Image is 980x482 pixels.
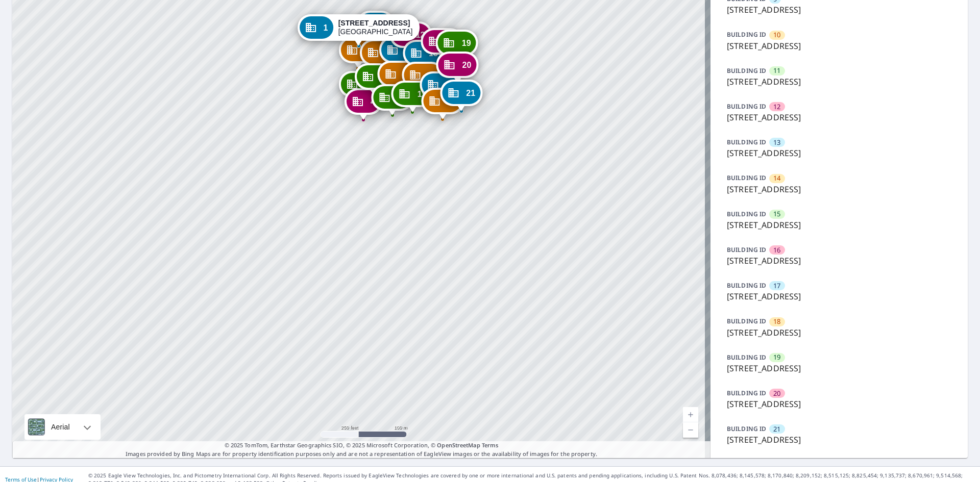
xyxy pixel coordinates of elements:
[727,281,766,290] p: BUILDING ID
[773,245,780,255] span: 16
[727,111,951,123] p: [STREET_ADDRESS]
[371,84,413,116] div: Dropped pin, building 11, Commercial property, 5515 Forest Haven Cir Tampa, FL 33615
[436,30,478,61] div: Dropped pin, building 19, Commercial property, 5635 Forest Haven Cir Tampa, FL 33615
[466,89,475,97] span: 21
[773,281,780,291] span: 17
[727,290,951,302] p: [STREET_ADDRESS]
[773,317,780,326] span: 18
[360,39,398,71] div: Dropped pin, building 6, Commercial property, 8305 Oak Forest Ct Tampa, FL 33615
[421,28,463,60] div: Dropped pin, building 16, Commercial property, 5633 Forest Haven Cir Tampa, FL 33615
[727,362,951,374] p: [STREET_ADDRESS]
[421,88,463,119] div: Dropped pin, building 18, Commercial property, 5501 Forest Haven Cir Tampa, FL 33615
[727,353,766,362] p: BUILDING ID
[727,255,951,267] p: [STREET_ADDRESS]
[727,4,951,16] p: [STREET_ADDRESS]
[727,210,766,218] p: BUILDING ID
[727,30,766,39] p: BUILDING ID
[371,98,375,106] span: 4
[403,40,445,71] div: Dropped pin, building 13, Commercial property, 5625 Forest Haven Cir Tampa, FL 33615
[683,407,698,422] a: Kasalukuyang Antas 17, Mag-zoom In
[415,31,425,39] span: 12
[418,90,427,98] span: 15
[420,71,462,103] div: Dropped pin, building 17, Commercial property, 5503 Pine Forest Ct Tampa, FL 33615
[436,52,478,83] div: Dropped pin, building 20, Commercial property, 5602 Wood Forest Dr Tampa, FL 33615
[339,71,377,103] div: Dropped pin, building 3, Commercial property, 5527 Forest Haven Cir Tampa, FL 33615
[345,88,382,120] div: Dropped pin, building 4, Commercial property, 5525 Forest Haven Cir Tampa, FL 33615
[727,173,766,182] p: BUILDING ID
[727,424,766,433] p: BUILDING ID
[773,102,780,112] span: 12
[379,37,417,68] div: Dropped pin, building 9, Commercial property, 8301 Oak Forest Ct Tampa, FL 33615
[727,398,951,410] p: [STREET_ADDRESS]
[378,61,420,92] div: Dropped pin, building 10, Commercial property, 8300 Oak Forest Ct Tampa, FL 33615
[338,19,410,27] strong: [STREET_ADDRESS]
[727,147,951,159] p: [STREET_ADDRESS]
[727,245,766,254] p: BUILDING ID
[339,37,377,68] div: Dropped pin, building 2, Commercial property, 5601 Forest Haven Cir Tampa, FL 33615
[727,102,766,111] p: BUILDING ID
[338,19,413,36] div: [GEOGRAPHIC_DATA]
[727,389,766,397] p: BUILDING ID
[727,66,766,75] p: BUILDING ID
[391,81,434,112] div: Dropped pin, building 15, Commercial property, 5502 Pine Forest Ct Tampa, FL 33615
[225,441,499,450] span: © 2025 TomTom, Earthstar Geographics SIO, © 2025 Microsoft Corporation, ©
[462,39,471,47] span: 19
[773,138,780,147] span: 13
[683,422,698,438] a: Kasalukuyang Antas 17, Mag-zoom Out
[727,138,766,146] p: BUILDING ID
[440,80,482,111] div: Dropped pin, building 21, Commercial property, 5512 Wood Forest Dr Tampa, FL 33615
[48,414,73,440] div: Aerial
[773,30,780,40] span: 10
[462,61,471,69] span: 20
[24,414,101,440] div: Aerial
[727,40,951,52] p: [STREET_ADDRESS]
[727,317,766,325] p: BUILDING ID
[482,441,499,449] a: Terms
[357,11,395,42] div: Dropped pin, building 5, Commercial property, 5613 Forest Haven Cir Tampa, FL 33615
[298,14,420,46] div: Dropped pin, building 1, Commercial property, 5605 Forest Haven Cir Tampa, FL 33615
[727,434,951,446] p: [STREET_ADDRESS]
[773,209,780,219] span: 15
[773,66,780,75] span: 11
[773,424,780,434] span: 21
[773,173,780,183] span: 14
[727,219,951,231] p: [STREET_ADDRESS]
[727,75,951,88] p: [STREET_ADDRESS]
[727,183,951,195] p: [STREET_ADDRESS]
[727,326,951,339] p: [STREET_ADDRESS]
[402,62,445,93] div: Dropped pin, building 14, Commercial property, 5508 Pine Forest Ct Tampa, FL 33615
[773,352,780,362] span: 19
[389,21,432,53] div: Dropped pin, building 12, Commercial property, 5619 Forest Haven Cir Tampa, FL 33615
[437,441,480,449] a: OpenStreetMap
[773,389,780,398] span: 20
[12,441,710,458] p: Images provided by Bing Maps are for property identification purposes only and are not a represen...
[355,63,393,95] div: Dropped pin, building 7, Commercial property, 8308 Oak Forest Ct Tampa, FL 33615
[324,24,328,32] span: 1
